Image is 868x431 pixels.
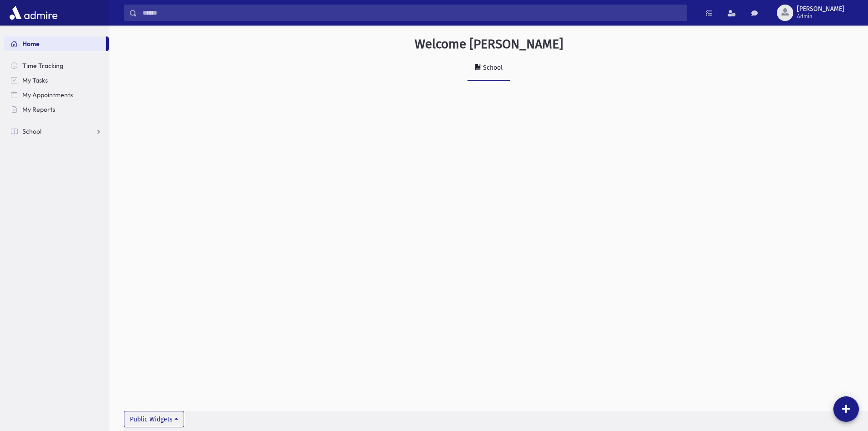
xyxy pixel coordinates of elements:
input: Search [137,5,687,21]
a: Home [4,36,106,51]
a: My Appointments [4,88,109,102]
span: Time Tracking [22,62,63,70]
span: Home [22,40,40,48]
a: School [467,56,510,81]
span: [PERSON_NAME] [797,5,844,13]
div: School [481,64,503,72]
a: My Reports [4,102,109,117]
span: My Tasks [22,76,48,84]
h3: Welcome [PERSON_NAME] [415,36,563,52]
a: My Tasks [4,73,109,88]
a: School [4,124,109,139]
span: School [22,127,41,135]
button: Public Widgets [124,411,184,427]
img: AdmirePro [7,4,60,22]
span: Admin [797,13,844,20]
span: My Appointments [22,91,73,99]
span: My Reports [22,105,55,114]
a: Time Tracking [4,58,109,73]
